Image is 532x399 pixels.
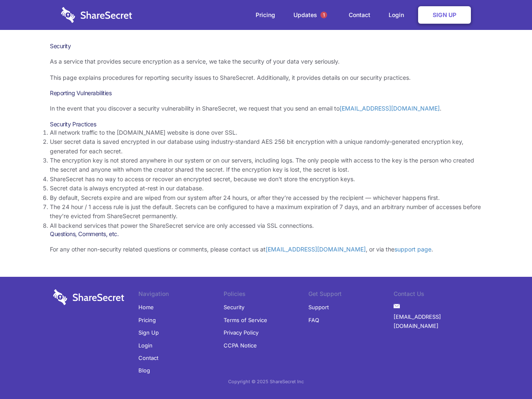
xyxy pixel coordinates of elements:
[138,289,224,301] li: Navigation
[50,221,482,230] li: All backend services that power the ShareSecret service are only accessed via SSL connections.
[50,73,482,82] p: This page explains procedures for reporting security issues to ShareSecret. Additionally, it prov...
[61,7,132,23] img: logo-wordmark-white-trans-d4663122ce5f474addd5e946df7df03e33cb6a1c49d2221995e7729f52c070b2.svg
[308,301,329,313] a: Support
[138,364,150,377] a: Blog
[340,105,440,112] a: [EMAIL_ADDRESS][DOMAIN_NAME]
[224,339,257,352] a: CCPA Notice
[50,57,482,66] p: As a service that provides secure encryption as a service, we take the security of your data very...
[50,42,482,50] h1: Security
[224,314,267,326] a: Terms of Service
[53,289,124,305] img: logo-wordmark-white-trans-d4663122ce5f474addd5e946df7df03e33cb6a1c49d2221995e7729f52c070b2.svg
[394,310,479,332] a: [EMAIL_ADDRESS][DOMAIN_NAME]
[266,246,366,253] a: [EMAIL_ADDRESS][DOMAIN_NAME]
[50,184,482,193] li: Secret data is always encrypted at-rest in our database.
[138,314,156,326] a: Pricing
[138,326,159,339] a: Sign Up
[50,128,482,137] li: All network traffic to the [DOMAIN_NAME] website is done over SSL.
[50,137,482,156] li: User secret data is saved encrypted in our database using industry-standard AES 256 bit encryptio...
[50,193,482,202] li: By default, Secrets expire and are wiped from our system after 24 hours, or after they’re accesse...
[50,230,482,238] h3: Questions, Comments, etc.
[394,289,479,301] li: Contact Us
[224,301,244,313] a: Security
[247,2,283,28] a: Pricing
[224,326,259,339] a: Privacy Policy
[138,339,153,352] a: Login
[50,202,482,221] li: The 24 hour / 1 access rule is just the default. Secrets can be configured to have a maximum expi...
[50,156,482,175] li: The encryption key is not stored anywhere in our system or on our servers, including logs. The on...
[50,175,482,184] li: ShareSecret has no way to access or recover an encrypted secret, because we don’t store the encry...
[380,2,416,28] a: Login
[308,314,319,326] a: FAQ
[50,245,482,254] p: For any other non-security related questions or comments, please contact us at , or via the .
[340,2,379,28] a: Contact
[224,289,309,301] li: Policies
[308,289,394,301] li: Get Support
[50,121,482,128] h3: Security Practices
[138,352,158,364] a: Contact
[138,301,154,313] a: Home
[50,104,482,113] p: In the event that you discover a security vulnerability in ShareSecret, we request that you send ...
[320,12,327,18] span: 1
[394,246,431,253] a: support page
[50,89,482,97] h3: Reporting Vulnerabilities
[418,6,471,24] a: Sign Up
